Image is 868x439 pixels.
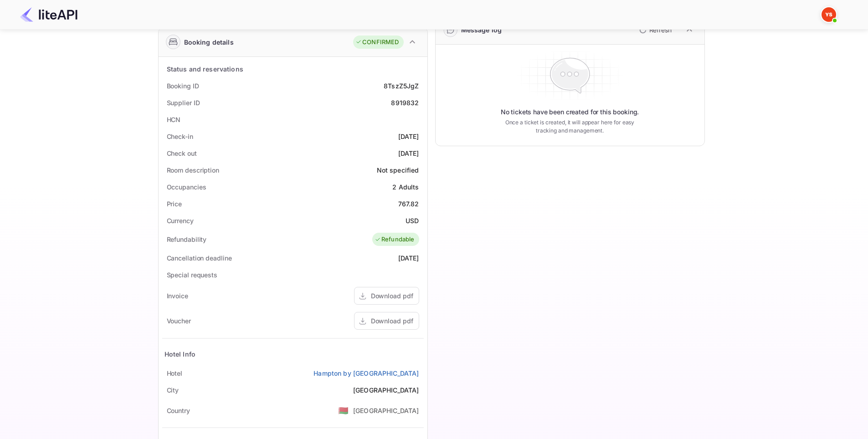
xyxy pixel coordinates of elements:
[353,406,419,415] div: [GEOGRAPHIC_DATA]
[167,148,197,158] div: Check out
[167,385,179,395] div: City
[164,349,196,359] div: Hotel Info
[167,199,182,209] div: Price
[377,165,419,175] div: Not specified
[822,7,836,22] img: Yandex Support
[375,235,415,244] div: Refundable
[353,385,419,395] div: [GEOGRAPHIC_DATA]
[371,316,413,326] div: Download pdf
[398,253,419,263] div: [DATE]
[167,406,190,415] div: Country
[398,148,419,158] div: [DATE]
[167,216,194,225] div: Currency
[167,64,243,74] div: Status and reservations
[167,235,207,244] div: Refundability
[167,98,200,107] div: Supplier ID
[167,253,232,263] div: Cancellation deadline
[398,199,419,209] div: 767.82
[167,368,183,378] div: Hotel
[167,270,217,280] div: Special requests
[167,291,188,301] div: Invoice
[313,368,419,378] a: Hampton by [GEOGRAPHIC_DATA]
[634,23,675,37] button: Refresh
[167,115,181,124] div: HCN
[398,132,419,141] div: [DATE]
[384,81,419,91] div: 8TszZ5JgZ
[501,107,639,117] p: No tickets have been created for this booking.
[167,165,219,175] div: Room description
[498,118,642,135] p: Once a ticket is created, it will appear here for easy tracking and management.
[392,182,419,192] div: 2 Adults
[406,216,419,225] div: USD
[355,38,399,47] div: CONFIRMED
[20,7,77,22] img: LiteAPI Logo
[184,37,234,47] div: Booking details
[338,402,349,419] span: United States
[371,291,413,301] div: Download pdf
[461,25,502,35] div: Message log
[649,25,672,35] p: Refresh
[167,81,199,91] div: Booking ID
[391,98,419,107] div: 8919832
[167,182,206,192] div: Occupancies
[167,316,191,326] div: Voucher
[167,132,193,141] div: Check-in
